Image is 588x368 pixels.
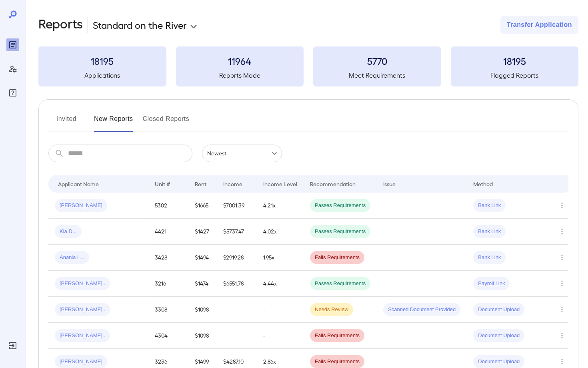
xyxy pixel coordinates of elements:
[148,297,188,323] td: 3308
[58,179,99,189] div: Applicant Name
[310,306,353,314] span: Needs Review
[38,46,578,86] summary: 18195Applications11964Reports Made5770Meet Requirements18195Flagged Reports
[383,306,460,314] span: Scanned Document Provided
[38,70,166,80] h5: Applications
[217,245,257,271] td: $2919.28
[257,297,304,323] td: -
[556,199,568,212] button: Row Actions
[257,193,304,219] td: 4.21x
[451,70,579,80] h5: Flagged Reports
[310,254,364,261] span: Fails Requirements
[310,228,370,235] span: Passes Requirements
[556,329,568,342] button: Row Actions
[188,193,217,219] td: $1665
[473,254,506,261] span: Bank Link
[195,179,208,189] div: Rent
[38,16,83,34] h2: Reports
[148,323,188,349] td: 4304
[6,38,19,51] div: Reports
[202,145,282,162] div: Newest
[257,245,304,271] td: 1.95x
[313,70,441,80] h5: Meet Requirements
[310,202,370,209] span: Passes Requirements
[6,86,19,99] div: FAQ
[313,54,441,67] h3: 5770
[257,323,304,349] td: -
[310,332,364,340] span: Fails Requirements
[148,245,188,271] td: 3428
[143,113,190,132] button: Closed Reports
[217,271,257,297] td: $6551.78
[188,297,217,323] td: $1098
[148,193,188,219] td: 5302
[473,280,510,288] span: Payroll Link
[473,332,524,340] span: Document Upload
[473,228,506,235] span: Bank Link
[188,271,217,297] td: $1474
[223,179,242,189] div: Income
[94,113,133,132] button: New Reports
[55,358,107,366] span: [PERSON_NAME]
[473,179,493,189] div: Method
[217,193,257,219] td: $7001.39
[188,219,217,245] td: $1427
[556,355,568,368] button: Row Actions
[6,62,19,75] div: Manage Users
[155,179,170,189] div: Unit #
[55,202,107,209] span: [PERSON_NAME]
[176,70,304,80] h5: Reports Made
[38,54,166,67] h3: 18195
[310,179,356,189] div: Recommendation
[257,271,304,297] td: 4.44x
[55,332,110,340] span: [PERSON_NAME]..
[500,16,578,34] button: Transfer Application
[310,358,364,366] span: Fails Requirements
[93,18,187,31] p: Standard on the River
[556,277,568,290] button: Row Actions
[556,225,568,238] button: Row Actions
[148,271,188,297] td: 3216
[473,306,524,314] span: Document Upload
[556,303,568,316] button: Row Actions
[48,113,84,132] button: Invited
[257,219,304,245] td: 4.02x
[473,202,506,209] span: Bank Link
[263,179,297,189] div: Income Level
[310,280,370,288] span: Passes Requirements
[188,245,217,271] td: $1494
[55,280,110,288] span: [PERSON_NAME]..
[451,54,579,67] h3: 18195
[6,339,19,352] div: Log Out
[55,228,82,235] span: Kia D...
[188,323,217,349] td: $1098
[473,358,524,366] span: Document Upload
[556,251,568,264] button: Row Actions
[176,54,304,67] h3: 11964
[55,306,110,314] span: [PERSON_NAME]..
[383,179,396,189] div: Issue
[55,254,89,261] span: Anania L...
[217,219,257,245] td: $5737.47
[148,219,188,245] td: 4421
